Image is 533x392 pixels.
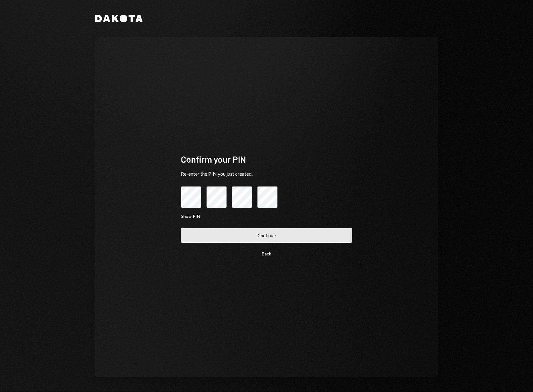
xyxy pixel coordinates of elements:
[181,186,201,208] input: pin code 1 of 4
[257,186,278,208] input: pin code 4 of 4
[181,214,200,219] button: Show PIN
[181,153,352,165] div: Confirm your PIN
[206,186,227,208] input: pin code 2 of 4
[181,246,352,261] button: Back
[181,228,352,243] button: Continue
[232,186,252,208] input: pin code 3 of 4
[181,170,352,178] div: Re-enter the PIN you just created.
